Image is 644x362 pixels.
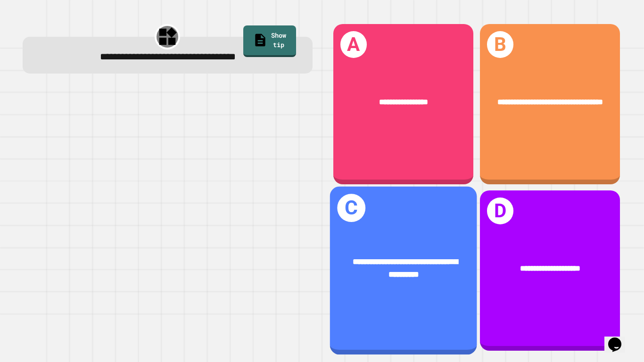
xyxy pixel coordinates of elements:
[340,31,367,58] h1: A
[337,194,365,222] h1: C
[604,324,635,353] iframe: chat widget
[487,197,514,224] h1: D
[487,31,514,58] h1: B
[243,25,296,57] a: Show tip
